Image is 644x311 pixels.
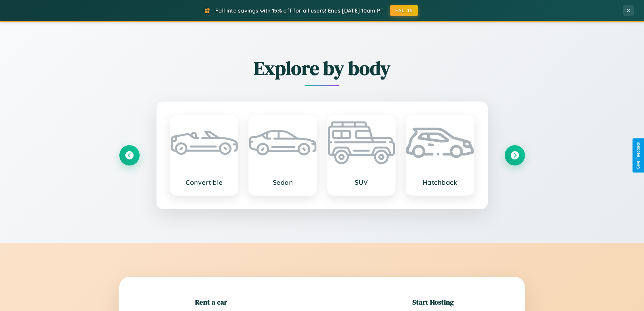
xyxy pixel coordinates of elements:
[177,178,231,186] h3: Convertible
[215,7,385,14] span: Fall into savings with 15% off for all users! Ends [DATE] 10am PT.
[256,178,310,186] h3: Sedan
[335,178,388,186] h3: SUV
[636,142,641,169] div: Give Feedback
[412,297,454,307] h2: Start Hosting
[119,55,525,81] h2: Explore by body
[413,178,467,186] h3: Hatchback
[390,5,418,16] button: FALL15
[195,297,227,307] h2: Rent a car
